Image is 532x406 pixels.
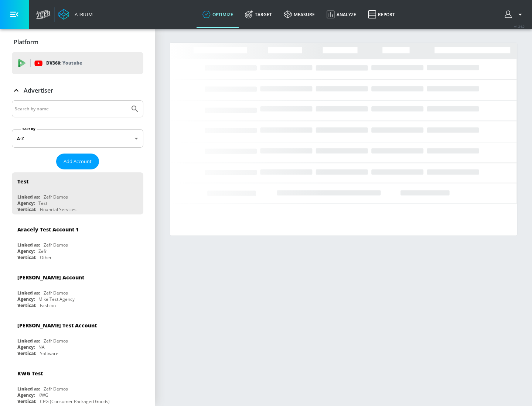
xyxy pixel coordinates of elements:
div: Other [40,254,52,261]
div: Linked as: [17,242,40,248]
div: Aracely Test Account 1Linked as:Zefr DemosAgency:ZefrVertical:Other [12,220,143,262]
div: KWG Test [17,370,43,377]
div: Agency: [17,344,35,350]
a: Report [362,1,401,28]
span: v 4.24.0 [514,24,525,28]
a: Analyze [321,1,362,28]
div: Zefr Demos [44,242,68,248]
div: Vertical: [17,302,36,309]
div: Agency: [17,248,35,254]
div: [PERSON_NAME] AccountLinked as:Zefr DemosAgency:Mike Test AgencyVertical:Fashion [12,268,143,310]
div: Agency: [17,200,35,206]
div: Zefr Demos [44,290,68,296]
div: Linked as: [17,194,40,200]
div: Linked as: [17,338,40,344]
a: Target [239,1,278,28]
p: Advertiser [24,86,53,94]
div: Financial Services [40,206,76,213]
div: Zefr Demos [44,194,68,200]
div: [PERSON_NAME] Test Account [17,322,97,329]
p: Platform [14,38,38,46]
div: Zefr Demos [44,386,68,392]
div: DV360: Youtube [12,52,143,74]
div: CPG (Consumer Packaged Goods) [40,398,110,405]
div: Agency: [17,296,35,302]
a: Atrium [58,9,93,20]
div: Test [38,200,47,206]
div: Fashion [40,302,56,309]
div: Linked as: [17,386,40,392]
div: Zefr Demos [44,338,68,344]
div: Test [17,178,28,185]
div: Atrium [72,11,93,18]
p: DV360: [46,59,82,67]
label: Sort By [21,127,37,131]
div: [PERSON_NAME] Test AccountLinked as:Zefr DemosAgency:NAVertical:Software [12,316,143,358]
div: Platform [12,32,143,52]
div: Vertical: [17,398,36,405]
a: optimize [197,1,239,28]
div: KWG [38,392,48,398]
div: Software [40,350,58,357]
input: Search by name [15,104,127,114]
p: Youtube [62,59,82,67]
div: Advertiser [12,80,143,101]
div: Vertical: [17,254,36,261]
div: NA [38,344,45,350]
div: TestLinked as:Zefr DemosAgency:TestVertical:Financial Services [12,172,143,214]
div: Aracely Test Account 1 [17,226,79,233]
a: measure [278,1,321,28]
div: [PERSON_NAME] Account [17,274,84,281]
div: Vertical: [17,206,36,213]
span: Add Account [64,157,92,166]
div: Linked as: [17,290,40,296]
div: A-Z [12,129,143,148]
div: Mike Test Agency [38,296,75,302]
div: Vertical: [17,350,36,357]
div: Zefr [38,248,47,254]
div: Agency: [17,392,35,398]
button: Add Account [56,154,99,169]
